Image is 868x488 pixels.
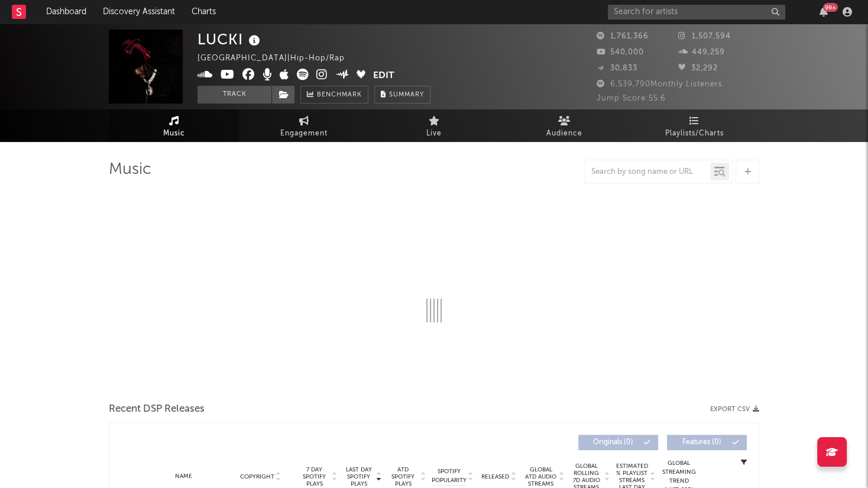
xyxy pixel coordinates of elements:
[608,5,785,20] input: Search for artists
[678,33,731,40] span: 1,507,594
[432,467,467,485] span: Spotify Popularity
[629,109,759,142] a: Playlists/Charts
[197,30,263,49] div: LUCKI
[387,466,419,487] span: ATD Spotify Plays
[280,127,328,141] span: Engagement
[499,109,629,142] a: Audience
[678,49,725,56] span: 449,259
[597,33,649,40] span: 1,761,366
[373,69,394,83] button: Edit
[586,439,640,446] span: Originals ( 0 )
[300,86,368,104] a: Benchmark
[374,86,430,104] button: Summary
[109,109,239,142] a: Music
[163,127,185,141] span: Music
[239,109,369,142] a: Engagement
[343,466,374,487] span: Last Day Spotify Plays
[597,64,637,72] span: 30,833
[665,127,724,141] span: Playlists/Charts
[369,109,499,142] a: Live
[299,466,330,487] span: 7 Day Spotify Plays
[597,49,644,56] span: 540,000
[675,439,729,446] span: Features ( 0 )
[710,406,759,413] button: Export CSV
[109,402,205,416] span: Recent DSP Releases
[678,64,718,72] span: 32,292
[597,80,723,88] span: 6,539,790 Monthly Listeners
[426,127,442,141] span: Live
[197,86,271,104] button: Track
[667,435,747,450] button: Features(0)
[597,95,666,102] span: Jump Score: 55.6
[145,472,222,481] div: Name
[823,3,838,12] div: 99 +
[524,466,557,487] span: Global ATD Audio Streams
[820,7,828,17] button: 99+
[578,435,658,450] button: Originals(0)
[585,167,710,177] input: Search by song name or URL
[197,51,358,66] div: [GEOGRAPHIC_DATA] | Hip-Hop/Rap
[481,473,509,480] span: Released
[546,127,582,141] span: Audience
[239,473,274,480] span: Copyright
[389,92,424,98] span: Summary
[317,88,362,102] span: Benchmark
